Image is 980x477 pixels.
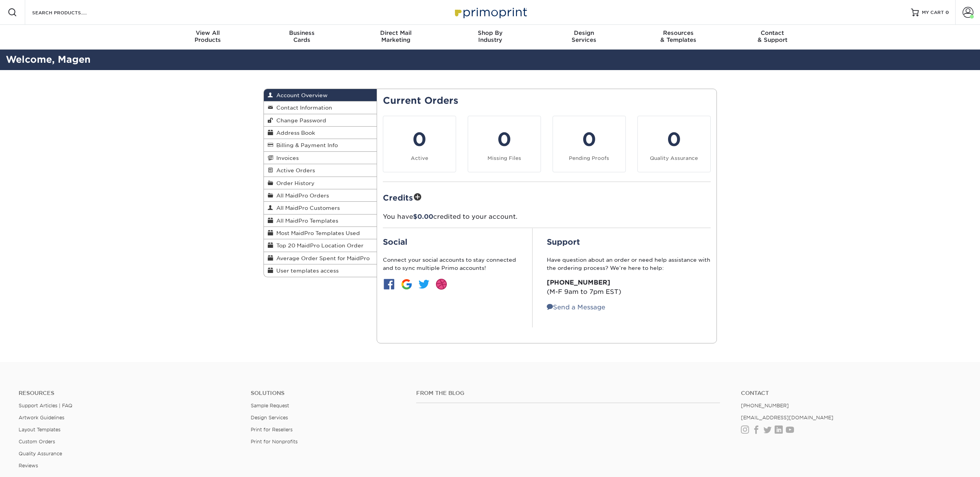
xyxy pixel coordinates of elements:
div: 0 [558,125,621,153]
span: Address Book [273,130,315,136]
input: SEARCH PRODUCTS..... [31,8,107,17]
a: Artwork Guidelines [19,415,64,420]
h4: Solutions [251,390,405,396]
a: All MaidPro Customers [264,202,377,214]
a: Top 20 MaidPro Location Order [264,239,377,252]
small: Quality Assurance [650,155,698,161]
small: Missing Files [487,155,521,161]
div: & Support [725,29,820,43]
img: Primoprint [451,4,529,21]
p: (M-F 9am to 7pm EST) [547,278,711,297]
span: Business [255,29,349,36]
a: Reviews [19,463,38,468]
a: [PHONE_NUMBER] [741,403,789,408]
span: MY CART [922,9,944,16]
a: Shop ByIndustry [443,25,537,50]
a: User templates access [264,264,377,276]
span: Contact [725,29,820,36]
a: Direct MailMarketing [349,25,443,50]
a: Layout Templates [19,427,60,432]
span: Invoices [273,155,299,161]
span: All MaidPro Templates [273,218,338,224]
p: You have credited to your account. [383,212,711,221]
div: Marketing [349,29,443,43]
a: Support Articles | FAQ [19,403,72,408]
p: Connect your social accounts to stay connected and to sync multiple Primo accounts! [383,256,518,272]
h4: Resources [19,390,239,396]
small: Active [411,155,428,161]
a: Resources& Templates [631,25,725,50]
span: Most MaidPro Templates Used [273,230,360,236]
a: All MaidPro Orders [264,189,377,202]
small: Pending Proofs [569,155,609,161]
h4: From the Blog [416,390,720,396]
div: 0 [642,125,706,153]
h2: Support [547,237,711,247]
a: BusinessCards [255,25,349,50]
div: Services [537,29,631,43]
span: Average Order Spent for MaidPro [273,255,370,261]
span: Order History [273,180,315,186]
div: Cards [255,29,349,43]
img: btn-dribbble.jpg [435,278,448,290]
span: View All [161,29,255,36]
span: All MaidPro Customers [273,205,340,211]
a: Print for Nonprofits [251,439,298,444]
a: Active Orders [264,164,377,177]
a: Billing & Payment Info [264,139,377,151]
a: 0 Active [383,116,456,172]
span: 0 [946,10,949,15]
span: Contact Information [273,105,332,111]
a: 0 Missing Files [468,116,541,172]
a: 0 Quality Assurance [637,116,711,172]
span: Resources [631,29,725,36]
a: [EMAIL_ADDRESS][DOMAIN_NAME] [741,415,834,420]
span: Active Orders [273,167,315,173]
span: All MaidPro Orders [273,192,329,199]
a: 0 Pending Proofs [553,116,626,172]
a: Most MaidPro Templates Used [264,227,377,239]
a: View AllProducts [161,25,255,50]
div: 0 [388,125,451,153]
h2: Social [383,237,518,247]
span: Account Overview [273,92,327,98]
a: Quality Assurance [19,451,62,456]
img: btn-facebook.jpg [383,278,395,290]
strong: [PHONE_NUMBER] [547,279,610,286]
a: All MaidPro Templates [264,214,377,227]
a: Contact& Support [725,25,820,50]
a: Custom Orders [19,439,55,444]
a: Send a Message [547,304,605,311]
span: Direct Mail [349,29,443,36]
a: Change Password [264,114,377,127]
div: 0 [473,125,536,153]
h2: Current Orders [383,95,711,106]
h2: Credits [383,191,711,203]
p: Have question about an order or need help assistance with the ordering process? We’re here to help: [547,256,711,272]
span: Billing & Payment Info [273,142,338,148]
span: Shop By [443,29,537,36]
div: Products [161,29,255,43]
a: Print for Resellers [251,427,293,432]
a: Average Order Spent for MaidPro [264,252,377,264]
span: User templates access [273,268,339,274]
a: Contact [741,390,961,396]
img: btn-google.jpg [400,278,413,290]
a: Design Services [251,415,288,420]
img: btn-twitter.jpg [418,278,430,290]
span: $0.00 [413,213,433,220]
a: Contact Information [264,101,377,114]
a: DesignServices [537,25,631,50]
div: & Templates [631,29,725,43]
div: Industry [443,29,537,43]
a: Account Overview [264,89,377,101]
a: Sample Request [251,403,289,408]
span: Top 20 MaidPro Location Order [273,242,363,249]
span: Change Password [273,117,326,124]
a: Address Book [264,127,377,139]
a: Order History [264,177,377,189]
span: Design [537,29,631,36]
a: Invoices [264,152,377,164]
